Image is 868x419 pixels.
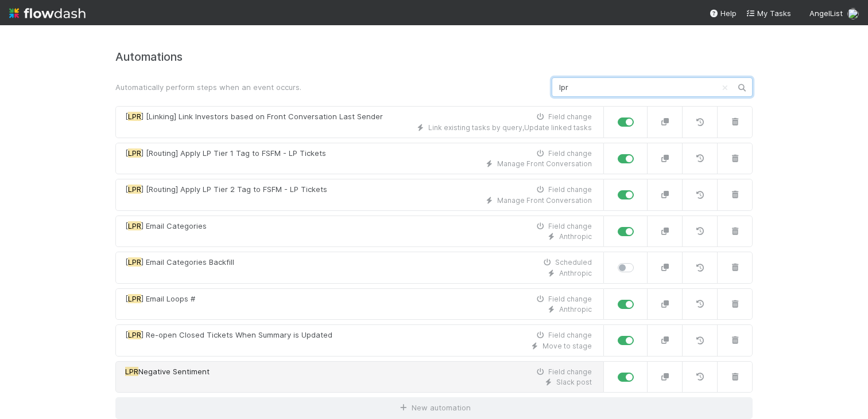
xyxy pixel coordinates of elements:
mark: LPR [128,185,141,194]
mark: LPR [128,294,141,303]
a: LPRNegative SentimentField changeSlack post [115,361,604,393]
span: Anthropic [559,232,592,241]
a: [LPR] [Routing] Apply LP Tier 2 Tag to FSFM - LP TicketsField changeManage Front Conversation [115,179,604,211]
span: AngelList [809,9,843,18]
span: Manage Front Conversation [497,159,592,168]
a: [LPR] [Linking] Link Investors based on Front Conversation Last SenderField changeLink existing t... [115,106,604,138]
div: Automatically perform steps when an event occurs. [107,81,543,93]
span: Field change [548,295,592,303]
span: Scheduled [555,258,592,267]
span: ] Email Loops # [141,294,195,303]
span: [ [125,257,128,267]
img: avatar_a8b9208c-77c1-4b07-b461-d8bc701f972e.png [847,8,859,19]
a: [LPR] Email Categories BackfillScheduledAnthropic [115,252,604,284]
span: Anthropic [559,269,592,277]
mark: LPR [128,221,141,230]
span: ] Email Categories [141,221,207,230]
mark: LPR [128,112,141,121]
a: [LPR] Email Loops #Field changeAnthropic [115,288,604,320]
span: , [428,123,524,132]
span: ] Re-open Closed Tickets When Summary is Updated [141,330,332,339]
span: Manage Front Conversation [497,196,592,205]
a: [LPR] Re-open Closed Tickets When Summary is UpdatedField changeMove to stage [115,324,604,357]
span: ] [Routing] Apply LP Tier 1 Tag to FSFM - LP Tickets [141,148,326,158]
span: Field change [548,331,592,339]
a: New automation [115,397,753,419]
button: Clear search [719,79,731,97]
span: Field change [548,222,592,230]
span: ] [Routing] Apply LP Tier 2 Tag to FSFM - LP Tickets [141,185,327,194]
span: ] Email Categories Backfill [141,257,234,267]
span: Field change [548,112,592,121]
span: Negative Sentiment [138,367,210,376]
input: Search [552,77,753,97]
mark: LPR [128,330,141,339]
a: [LPR] [Routing] Apply LP Tier 1 Tag to FSFM - LP TicketsField changeManage Front Conversation [115,143,604,175]
h4: Automations [115,50,753,64]
span: [ [125,221,128,230]
mark: LPR [128,257,141,267]
span: Field change [548,367,592,376]
span: Link existing tasks by query [428,123,522,132]
mark: LPR [125,367,138,376]
span: [ [125,185,128,194]
a: My Tasks [746,7,791,19]
span: Field change [548,149,592,158]
span: ] [Linking] Link Investors based on Front Conversation Last Sender [141,112,383,121]
span: Field change [548,185,592,194]
span: Anthropic [559,305,592,314]
span: Slack post [556,378,592,386]
span: [ [125,294,128,303]
span: My Tasks [746,9,791,18]
img: logo-inverted-e16ddd16eac7371096b0.svg [9,3,86,23]
span: [ [125,330,128,339]
span: [ [125,148,128,158]
span: Move to stage [542,342,592,350]
span: Update linked tasks [524,123,592,132]
span: [ [125,112,128,121]
div: Help [709,7,737,19]
mark: LPR [128,148,141,158]
a: [LPR] Email CategoriesField changeAnthropic [115,216,604,248]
